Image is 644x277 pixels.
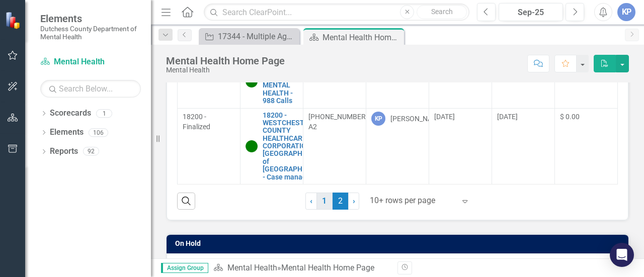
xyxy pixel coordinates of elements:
td: Double-Click to Edit [492,108,555,184]
span: [PHONE_NUMBER]/23/BCH-A2 [308,113,398,131]
a: Elements [50,127,84,138]
button: Sep-25 [499,3,563,21]
span: Elements [40,13,141,25]
a: Scorecards [50,108,91,119]
a: 18200 - WESTCHESTER COUNTY HEALTHCARE CORPORATION d/b/a [GEOGRAPHIC_DATA] of [GEOGRAPHIC_DATA] - ... [263,112,331,181]
td: Double-Click to Edit [366,108,429,184]
button: Search [417,5,467,19]
a: Reports [50,146,78,157]
button: KP [617,3,635,21]
a: 17344 - Multiple Agencies (DC Tag) [201,30,297,43]
span: Search [431,8,453,16]
span: [DATE] [434,113,455,121]
div: [PERSON_NAME] [390,114,444,124]
div: Mental Health Home Page [281,263,374,272]
div: » [213,262,390,274]
span: Assign Group [161,263,208,273]
a: Mental Health [227,263,277,272]
a: Mental Health [40,56,141,68]
a: 1 [316,193,333,210]
div: 17344 - Multiple Agencies (DC Tag) [218,30,297,43]
td: Double-Click to Edit [178,108,240,184]
div: KP [371,112,385,126]
span: 2 [333,193,349,210]
div: 1 [96,109,112,118]
div: Mental Health Home Page [166,55,285,66]
img: ClearPoint Strategy [5,11,23,29]
span: $ 0.00 [560,113,580,121]
h3: On Hold [175,240,623,247]
div: 92 [83,147,99,156]
div: Mental Health Home Page [323,31,401,44]
td: Double-Click to Edit [429,108,492,184]
img: Active [246,140,258,152]
td: Double-Click to Edit [555,108,618,184]
input: Search Below... [40,80,141,98]
span: 18200 - Finalized [183,113,210,131]
div: Sep-25 [502,7,559,19]
span: [DATE] [497,113,518,121]
td: Double-Click to Edit [303,108,366,184]
span: › [353,196,355,206]
span: ‹ [310,196,312,206]
div: 106 [89,128,108,137]
div: Mental Health [166,66,285,74]
td: Double-Click to Edit Right Click for Context Menu [240,108,303,184]
div: Open Intercom Messenger [610,243,634,267]
small: Dutchess County Department of Mental Health [40,25,141,41]
input: Search ClearPoint... [204,4,469,21]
